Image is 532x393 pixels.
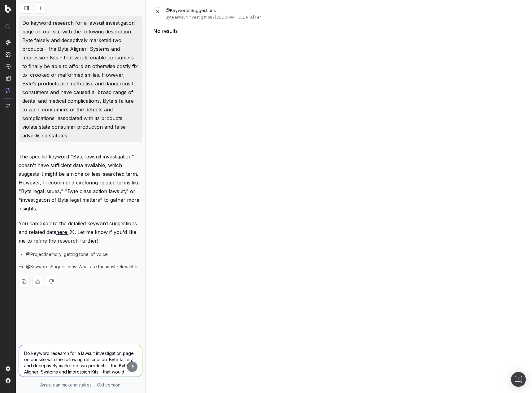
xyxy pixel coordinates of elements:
[56,228,75,236] a: here
[26,251,108,257] span: @ProjectMemory: getting tone_of_voice
[153,27,525,35] div: No results
[6,88,11,93] img: Assist
[26,264,142,270] span: @KeywordsSuggestions: What are the most relevant keywords for this topic, including search volume...
[6,104,10,108] img: Switch project
[6,378,11,383] img: My account
[6,366,11,371] img: Setting
[511,372,526,387] div: Open Intercom Messenger
[6,40,11,45] img: Analytics
[22,19,139,140] p: Do keyword research for a lawsuit investigation page on our site with the following description: ...
[5,5,11,13] img: Botify logo
[6,76,11,81] img: Studio
[19,219,142,245] p: You can explore the detailed keyword suggestions and related data . Let me know if you'd like me ...
[6,52,11,57] img: Intelligence
[19,264,142,270] button: @KeywordsSuggestions: What are the most relevant keywords for this topic, including search volume...
[166,15,525,20] div: Byte lawsuit investigation / [GEOGRAPHIC_DATA] / en
[19,152,142,213] p: The specific keyword "Byte lawsuit investigation" doesn't have sufficient data available, which s...
[40,382,92,388] p: Assist can make mistakes
[6,64,11,69] img: Activation
[166,7,525,20] div: @KeywordsSuggestions
[97,382,120,388] a: Old version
